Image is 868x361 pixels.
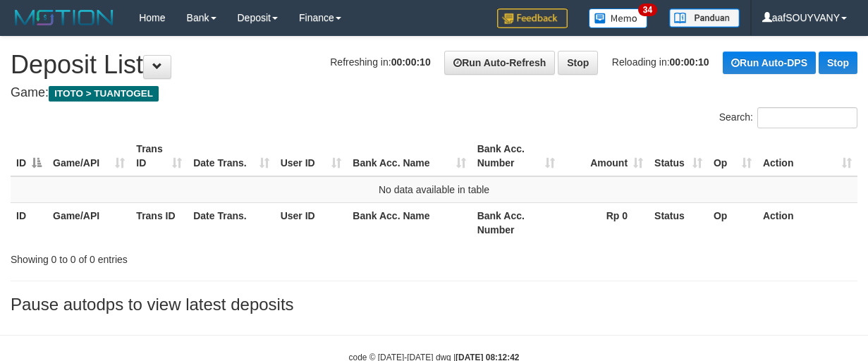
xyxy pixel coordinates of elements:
th: Game/API [47,202,130,243]
a: Run Auto-Refresh [444,51,555,75]
span: Reloading in: [612,56,709,68]
a: Stop [558,51,598,75]
th: Action [757,202,857,243]
img: panduan.png [669,8,740,27]
div: Showing 0 to 0 of 0 entries [11,247,351,267]
th: Op: activate to sort column ascending [708,136,757,176]
th: Rp 0 [561,202,649,243]
th: Game/API: activate to sort column ascending [47,136,130,176]
th: User ID: activate to sort column ascending [275,136,348,176]
span: 34 [638,4,657,16]
td: No data available in table [11,176,857,203]
th: Status [649,202,708,243]
th: Date Trans. [188,202,274,243]
h1: Deposit List [11,51,857,79]
th: Date Trans.: activate to sort column ascending [188,136,274,176]
th: Action: activate to sort column ascending [757,136,857,176]
th: Bank Acc. Name [347,202,471,243]
strong: 00:00:10 [391,56,431,68]
img: Button%20Memo.svg [589,8,648,28]
label: Search: [719,107,857,128]
span: Refreshing in: [330,56,430,68]
strong: 00:00:10 [670,56,709,68]
th: Bank Acc. Number: activate to sort column ascending [472,136,561,176]
th: Op [708,202,757,243]
a: Run Auto-DPS [723,51,816,74]
th: Amount: activate to sort column ascending [561,136,649,176]
span: ITOTO > TUANTOGEL [49,86,159,102]
th: ID: activate to sort column descending [11,136,47,176]
a: Stop [819,51,857,74]
h4: Game: [11,86,857,100]
th: User ID [275,202,348,243]
img: Feedback.jpg [497,8,568,28]
input: Search: [757,107,857,128]
img: MOTION_logo.png [11,7,118,28]
th: Trans ID [130,202,188,243]
th: Bank Acc. Name: activate to sort column ascending [347,136,471,176]
h3: Pause autodps to view latest deposits [11,295,857,314]
th: Trans ID: activate to sort column ascending [130,136,188,176]
th: Bank Acc. Number [472,202,561,243]
th: ID [11,202,47,243]
th: Status: activate to sort column ascending [649,136,708,176]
